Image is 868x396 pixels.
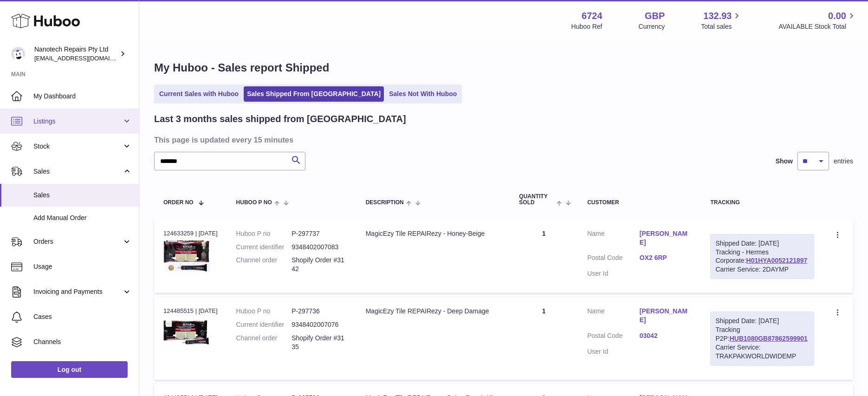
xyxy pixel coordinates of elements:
dt: Name [587,229,640,249]
dt: Current identifier [236,243,292,252]
span: Usage [33,262,132,271]
dt: Huboo P no [236,229,292,238]
span: Description [366,200,404,206]
span: My Dashboard [33,92,132,101]
dt: Postal Code [587,253,640,265]
div: Tracking P2P: [710,312,814,365]
span: 0.00 [828,10,846,22]
a: H01HYA0052121897 [746,257,808,264]
div: Nanotech Repairs Pty Ltd [34,45,118,63]
h2: Last 3 months sales shipped from [GEOGRAPHIC_DATA] [154,113,406,125]
div: Huboo Ref [571,22,602,31]
dd: P-297737 [291,229,347,238]
h1: My Huboo - Sales report Shipped [154,60,853,75]
dd: P-297736 [291,307,347,316]
div: Currency [639,22,665,31]
a: 03042 [640,331,692,340]
strong: GBP [645,10,665,22]
div: Shipped Date: [DATE] [715,239,809,248]
span: Channels [33,338,132,346]
a: Sales Not With Huboo [386,86,460,102]
a: OX2 6RP [640,253,692,262]
a: Sales Shipped From [GEOGRAPHIC_DATA] [244,86,384,102]
div: Shipped Date: [DATE] [715,317,809,325]
td: 1 [510,220,578,293]
span: Add Manual Order [33,214,132,222]
span: Total sales [701,22,742,31]
div: MagicEzy Tile REPAIRezy - Honey-Beige [366,229,501,238]
dt: Postal Code [587,331,640,343]
div: Carrier Service: 2DAYMP [715,265,809,274]
img: 67241737508001.png [163,318,210,348]
a: [PERSON_NAME] [640,229,692,247]
span: AVAILABLE Stock Total [778,22,857,31]
dt: Current identifier [236,320,292,329]
dt: User Id [587,347,640,356]
span: Sales [33,191,132,200]
span: Invoicing and Payments [33,287,122,296]
div: Tracking [710,200,814,206]
span: 132.93 [703,10,732,22]
span: [EMAIL_ADDRESS][DOMAIN_NAME] [34,54,136,62]
dd: 9348402007083 [291,243,347,252]
h3: This page is updated every 15 minutes [154,135,851,145]
dt: Channel order [236,256,292,273]
div: 124485515 | [DATE] [163,307,218,315]
img: 67241737507908.png [163,240,210,272]
div: 124633259 | [DATE] [163,229,218,238]
dd: 9348402007076 [291,320,347,329]
strong: 6724 [582,10,602,22]
div: Customer [587,200,692,206]
div: Tracking - Hermes Corporate: [710,234,814,279]
dd: Shopify Order #3135 [291,334,347,351]
a: HUB1080GB87862599901 [730,335,808,342]
label: Show [776,157,793,166]
img: info@nanotechrepairs.com [11,47,25,61]
dd: Shopify Order #3142 [291,256,347,273]
a: [PERSON_NAME] [640,307,692,325]
td: 1 [510,298,578,379]
dt: Channel order [236,334,292,351]
span: entries [834,157,853,166]
a: 0.00 AVAILABLE Stock Total [778,10,857,31]
dt: Name [587,307,640,327]
a: Log out [11,361,128,378]
span: Order No [163,200,194,206]
dt: User Id [587,269,640,278]
span: Listings [33,117,122,126]
span: Huboo P no [236,200,272,206]
dt: Huboo P no [236,307,292,316]
a: Current Sales with Huboo [156,86,242,102]
span: Stock [33,142,122,151]
span: Quantity Sold [519,194,554,206]
a: 132.93 Total sales [701,10,742,31]
span: Orders [33,237,122,246]
span: Cases [33,312,132,321]
div: Carrier Service: TRAKPAKWORLDWIDEMP [715,343,809,361]
span: Sales [33,167,122,176]
div: MagicEzy Tile REPAIRezy - Deep Damage [366,307,501,316]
